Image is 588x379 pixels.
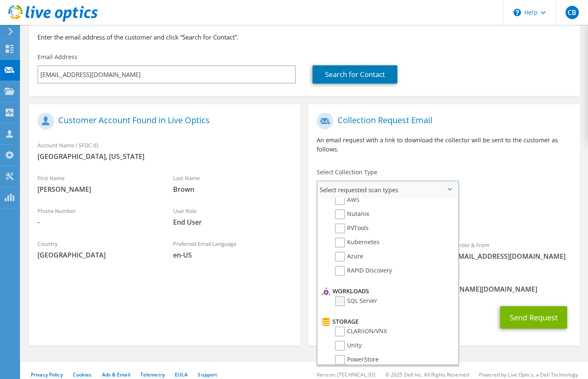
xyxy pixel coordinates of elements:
[165,169,300,198] div: Last Name
[175,371,188,378] a: EULA
[335,238,380,248] label: Kubernetes
[335,327,387,337] label: CLARiiON/VNX
[37,53,77,61] label: Email Address
[444,236,580,265] div: Sender & From
[479,371,578,378] li: Powered by Live Optics, a Dell Technology
[566,6,579,19] span: CB
[335,223,369,233] label: RVTools
[173,218,292,227] span: End User
[37,250,156,260] span: [GEOGRAPHIC_DATA]
[335,195,360,205] label: AWS
[173,185,292,194] span: Brown
[385,371,469,378] li: © 2025 Dell Inc. All Rights Reserved
[317,136,571,154] p: An email request with a link to download the collector will be sent to the customer as follows.
[317,113,567,129] h1: Collection Request Email
[500,306,567,329] button: Send Request
[335,355,379,365] label: PowerStore
[37,113,288,129] h1: Customer Account Found in Live Optics
[514,9,521,16] svg: \n
[335,341,362,351] label: Unity
[335,296,377,306] label: SQL Server
[308,201,579,232] div: Requested Collections
[29,235,165,264] div: Country
[313,65,397,84] a: Search for Contact
[335,266,392,276] label: RAPID Discovery
[29,202,165,231] div: Phone Number
[37,218,156,227] span: -
[165,202,300,231] div: User Role
[102,371,130,378] a: Ads & Email
[320,317,454,327] li: Storage
[37,152,292,161] span: [GEOGRAPHIC_DATA], [US_STATE]
[198,371,217,378] a: Support
[73,371,92,378] a: Cookies
[317,168,377,176] label: Select Collection Type
[29,169,165,198] div: First Name
[37,185,156,194] span: [PERSON_NAME]
[29,136,300,165] div: Account Name / SFDC ID
[165,235,300,264] div: Preferred Email Language
[452,252,571,261] span: [EMAIL_ADDRESS][DOMAIN_NAME]
[318,181,458,198] span: Select requested scan types
[308,236,444,265] div: To
[31,371,63,378] a: Privacy Policy
[37,32,571,42] h3: Enter the email address of the customer and click “Search for Contact”.
[320,286,454,296] li: Workloads
[335,252,363,262] label: Azure
[140,371,165,378] a: Telemetry
[173,250,292,260] span: en-US
[317,371,375,378] li: Version: [TECHNICAL_ID]
[308,269,579,298] div: CC & Reply To
[335,209,369,219] label: Nutanix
